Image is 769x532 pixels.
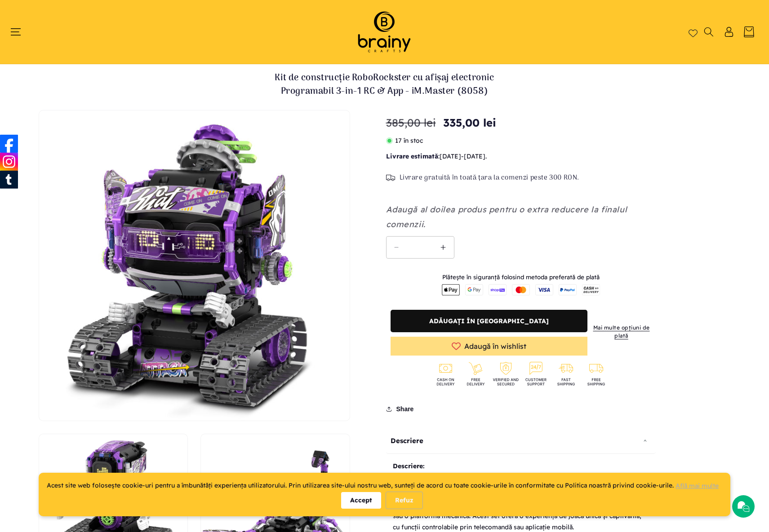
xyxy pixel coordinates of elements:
p: 17 în stoc [386,135,656,146]
s: 385,00 lei [386,114,436,131]
span: Livrare gratuită în toată țara la comenzi peste 300 RON. [400,174,580,183]
span: [DATE] [464,152,485,160]
button: Adăugați în [GEOGRAPHIC_DATA] [391,310,587,332]
a: Wishlist page link [689,27,698,36]
img: Chat icon [737,500,750,513]
summary: Meniu [14,27,26,37]
h1: Kit de construcție RoboRockster cu afișaj electronic Programabil 3-in-1 RC & App - iM.Master (8058) [250,71,520,98]
span: 335,00 lei [443,114,496,131]
summary: Căutați [703,27,714,37]
b: Livrare estimată [386,152,438,160]
div: Refuz [386,492,423,509]
div: Descriere [386,428,656,454]
div: Acest site web folosește cookie-uri pentru a îmbunătăți experiența utilizatorului. Prin utilizare... [47,480,722,492]
span: Adăugați în [GEOGRAPHIC_DATA] [429,317,549,325]
button: Share [386,399,417,419]
a: Află mai multe [676,482,719,490]
em: Adaugă al doilea produs pentru o extra reducere la finalul comenzii. [386,204,627,229]
p: : - . [386,151,656,162]
img: Brainy Crafts [346,9,422,55]
small: Plătește în siguranță folosind metoda preferată de plată [442,273,600,281]
span: Adaugă în wishlist [464,342,526,350]
div: Accept [341,492,381,509]
span: [DATE] [440,152,461,160]
b: Descriere: [393,462,425,470]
